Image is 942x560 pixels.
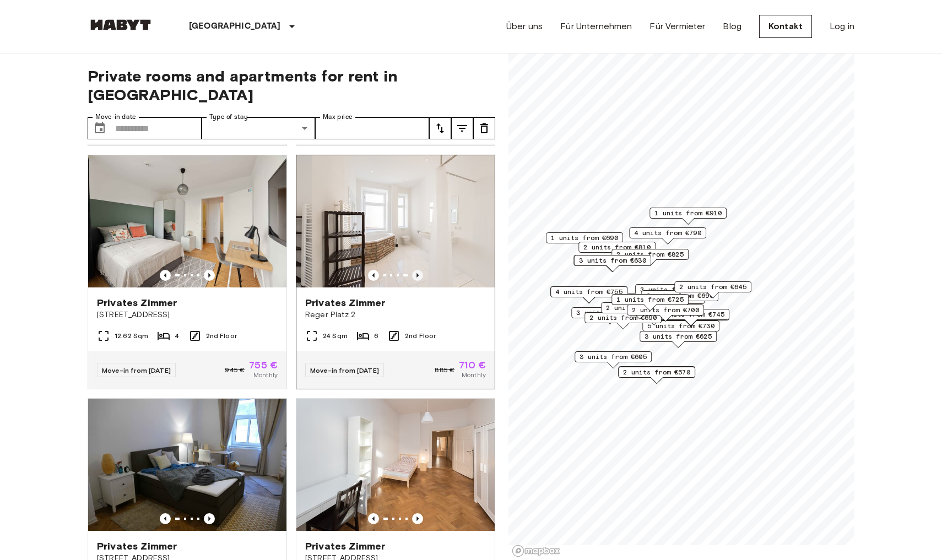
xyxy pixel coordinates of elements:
span: 2 units from €925 [606,303,673,313]
label: Max price [323,112,353,122]
button: tune [473,117,495,139]
button: Previous image [368,270,379,281]
span: Private rooms and apartments for rent in [GEOGRAPHIC_DATA] [88,67,495,104]
a: Für Unternehmen [560,20,632,33]
button: Previous image [368,513,379,524]
span: 710 € [459,360,486,370]
span: 12.62 Sqm [115,331,148,341]
span: Reger Platz 2 [305,309,486,320]
span: 3 units from €745 [657,309,724,319]
span: 4 [175,331,179,341]
img: Marketing picture of unit DE-02-004-001-02HF [88,399,286,531]
img: Marketing picture of unit DE-02-044-01M [296,399,495,531]
div: Map marker [578,242,656,259]
a: Kontakt [759,15,812,38]
div: Map marker [618,367,695,384]
span: 6 units from €690 [646,291,713,301]
span: 885 € [435,365,454,375]
span: 2nd Floor [405,331,436,341]
button: Choose date [89,117,111,139]
span: 3 units from €800 [640,285,707,295]
span: Privates Zimmer [97,296,177,309]
span: Monthly [462,370,486,380]
button: Previous image [204,513,215,524]
span: 1 units from €690 [551,233,618,243]
div: Map marker [573,255,651,272]
a: Blog [723,20,741,33]
button: tune [429,117,451,139]
button: Previous image [412,270,423,281]
span: 2 units from €690 [589,313,657,323]
span: 1 units from €725 [616,295,684,305]
div: Map marker [618,366,695,383]
a: Log in [830,20,854,33]
span: 2 units from €700 [632,305,699,315]
div: Map marker [642,320,719,338]
div: Map marker [546,232,623,249]
div: Map marker [611,294,689,311]
span: 2 units from €570 [623,367,690,377]
span: 4 units from €755 [555,287,622,297]
div: Map marker [550,286,627,303]
button: Previous image [160,513,171,524]
button: Previous image [412,513,423,524]
img: Marketing picture of unit DE-02-023-001-02HF [88,155,286,287]
div: Map marker [627,305,704,322]
span: 3 units from €630 [579,255,646,265]
span: 4 units from €790 [634,228,701,238]
span: 2 units from €825 [616,249,684,259]
label: Move-in date [95,112,136,122]
div: Map marker [575,351,652,368]
span: 3 units from €625 [645,331,712,341]
label: Type of stay [209,112,248,122]
span: 24 Sqm [323,331,348,341]
span: 2nd Floor [206,331,237,341]
div: Map marker [640,331,717,348]
span: 2 units from €810 [583,242,651,252]
span: 5 units from €715 [632,293,700,303]
div: Map marker [574,255,651,272]
div: Map marker [635,284,712,301]
span: Privates Zimmer [305,540,385,553]
img: Marketing picture of unit DE-02-039-06M [312,155,511,287]
img: Habyt [88,19,154,30]
div: Map marker [674,281,751,298]
div: Map marker [571,307,648,324]
div: Map marker [627,293,705,310]
a: Marketing picture of unit DE-02-023-001-02HFPrevious imagePrevious imagePrivates Zimmer[STREET_AD... [88,155,287,389]
span: [STREET_ADDRESS] [97,309,278,320]
div: Map marker [601,302,678,319]
span: 3 units from €605 [580,352,647,362]
a: Über uns [506,20,543,33]
span: 2 units from €645 [679,282,746,292]
button: Previous image [160,270,171,281]
span: Monthly [253,370,278,380]
span: 755 € [249,360,278,370]
span: 945 € [225,365,245,375]
span: Privates Zimmer [305,296,385,309]
button: tune [451,117,473,139]
a: Mapbox logo [512,545,560,557]
a: Für Vermieter [649,20,705,33]
div: Map marker [584,312,662,329]
div: Map marker [649,208,727,225]
span: Move-in from [DATE] [102,366,171,374]
a: Previous imagePrevious imagePrivates ZimmerReger Platz 224 Sqm62nd FloorMove-in from [DATE]885 €7... [296,155,495,389]
span: Privates Zimmer [97,540,177,553]
span: Move-in from [DATE] [310,366,379,374]
canvas: Map [508,53,854,545]
span: 6 [374,331,378,341]
span: 1 units from €910 [654,208,722,218]
button: Previous image [204,270,215,281]
div: Map marker [629,227,706,244]
span: 3 units from €785 [576,308,643,318]
p: [GEOGRAPHIC_DATA] [189,20,281,33]
div: Map marker [611,249,689,266]
div: Map marker [641,290,718,307]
